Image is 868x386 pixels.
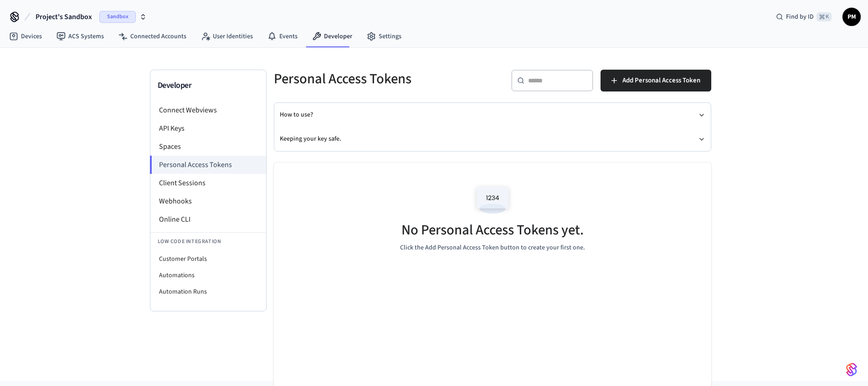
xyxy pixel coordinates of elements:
[817,12,832,21] span: ⌘ K
[472,181,513,219] img: Access Codes Empty State
[158,79,259,92] h3: Developer
[280,103,705,127] button: How to use?
[260,28,305,45] a: Events
[769,9,839,25] div: Find by ID⌘ K
[150,232,266,251] li: Low Code Integration
[843,9,860,25] span: PM
[150,192,266,210] li: Webhooks
[150,101,266,119] li: Connect Webviews
[622,75,700,86] span: Add Personal Access Token
[360,28,409,45] a: Settings
[400,243,585,253] p: Click the Add Personal Access Token button to create your first one.
[305,28,360,45] a: Developer
[150,251,266,267] li: Customer Portals
[842,8,861,26] button: PM
[194,28,260,45] a: User Identities
[401,221,584,239] h5: No Personal Access Tokens yet.
[150,137,266,156] li: Spaces
[601,70,711,91] button: Add Personal Access Token
[150,267,266,284] li: Automations
[150,210,266,229] li: Online CLI
[111,28,194,45] a: Connected Accounts
[2,28,49,45] a: Devices
[150,284,266,300] li: Automation Runs
[274,70,487,88] h5: Personal Access Tokens
[846,362,857,377] img: SeamLogoGradient.69752ec5.svg
[150,119,266,137] li: API Keys
[99,11,136,23] span: Sandbox
[150,174,266,192] li: Client Sessions
[280,127,705,151] button: Keeping your key safe.
[49,28,111,45] a: ACS Systems
[150,156,266,174] li: Personal Access Tokens
[786,12,814,21] span: Find by ID
[36,11,92,22] span: Project's Sandbox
